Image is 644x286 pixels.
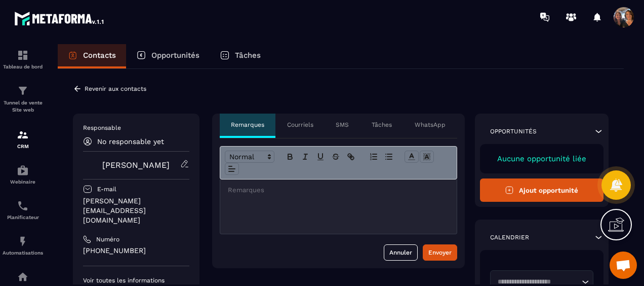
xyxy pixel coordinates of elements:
p: WhatsApp [415,121,446,129]
p: Contacts [83,51,116,60]
a: Tâches [210,44,271,68]
p: SMS [336,121,349,129]
img: formation [17,85,29,97]
img: scheduler [17,200,29,212]
img: automations [17,271,29,283]
p: CRM [3,144,43,149]
p: Revenir aux contacts [85,85,146,92]
img: logo [14,9,105,27]
p: [PERSON_NAME][EMAIL_ADDRESS][DOMAIN_NAME] [83,196,189,225]
a: automationsautomationsAutomatisations [3,228,43,263]
button: Annuler [384,244,418,261]
p: Tâches [372,121,392,129]
p: Webinaire [3,179,43,185]
a: automationsautomationsWebinaire [3,157,43,192]
p: Numéro [96,235,119,243]
button: Envoyer [423,244,457,261]
p: Planificateur [3,214,43,220]
p: Courriels [287,121,313,129]
p: No responsable yet [97,137,164,146]
p: Voir toutes les informations [83,276,189,284]
p: Remarques [231,121,264,129]
a: Contacts [58,44,126,68]
p: Responsable [83,124,189,132]
a: formationformationCRM [3,121,43,157]
img: formation [17,129,29,141]
a: formationformationTunnel de vente Site web [3,77,43,121]
p: Opportunités [151,51,199,60]
p: Automatisations [3,250,43,256]
p: Tableau de bord [3,64,43,69]
p: Tâches [235,51,261,60]
div: Ouvrir le chat [610,252,637,279]
p: Aucune opportunité liée [490,154,594,163]
a: [PERSON_NAME] [102,160,170,170]
p: E-mail [97,185,116,193]
p: [PHONE_NUMBER] [83,246,189,256]
p: Calendrier [490,233,529,241]
p: Tunnel de vente Site web [3,99,43,114]
p: Opportunités [490,127,537,135]
a: Opportunités [126,44,210,68]
img: formation [17,49,29,61]
img: automations [17,235,29,247]
img: automations [17,164,29,176]
button: Ajout opportunité [480,178,604,202]
a: schedulerschedulerPlanificateur [3,192,43,228]
a: formationformationTableau de bord [3,42,43,77]
div: Envoyer [428,247,452,258]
